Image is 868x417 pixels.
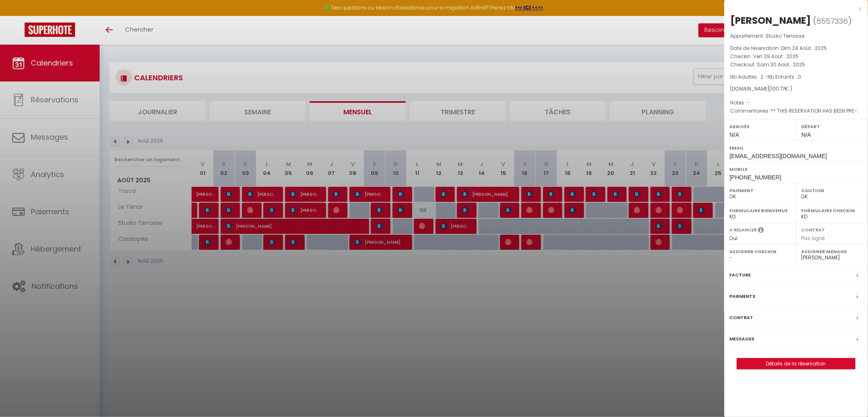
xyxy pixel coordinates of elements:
p: Date de réservation : [731,44,862,52]
label: Formulaire Checkin [802,206,863,215]
span: Nb Adultes : 2 - [731,73,802,80]
label: Paiement [730,186,791,195]
label: Assigner Checkin [730,247,791,256]
span: ( ) [813,15,852,27]
div: [DOMAIN_NAME] [731,85,862,93]
span: - [747,99,750,106]
i: Sélectionner OUI si vous souhaiter envoyer les séquences de messages post-checkout [758,227,764,236]
span: 100.77 [772,85,785,92]
span: N/A [730,131,739,138]
a: Détails de la réservation [737,358,855,369]
p: Checkin : [731,52,862,61]
label: A relancer [730,227,757,233]
p: Appartement : [731,32,862,40]
span: [EMAIL_ADDRESS][DOMAIN_NAME] [730,153,827,159]
span: Nb Enfants : 0 [768,73,802,80]
label: Messages [730,335,755,343]
label: Assigner Menage [802,247,863,256]
span: ( € ) [770,85,793,92]
span: 6557336 [817,16,848,26]
span: Pas signé [802,235,825,242]
label: Caution [802,186,863,195]
label: Contrat [730,313,754,322]
span: [PHONE_NUMBER] [730,174,781,181]
label: Départ [802,122,863,131]
p: Notes : [731,99,862,107]
p: Checkout : [731,61,862,69]
div: x [724,4,862,14]
span: Dim 24 Août . 2025 [781,45,827,52]
label: Email [730,144,863,152]
button: Détails de la réservation [737,358,856,369]
div: [PERSON_NAME] [731,14,811,27]
span: Ven 29 Août . 2025 [754,53,799,60]
label: Facture [730,271,751,279]
span: N/A [802,131,811,138]
span: Studio Terrasse [766,32,805,39]
label: Paiements [730,292,756,301]
label: Formulaire Bienvenue [730,206,791,215]
label: Contrat [802,227,825,232]
span: Sam 30 Août . 2025 [757,61,806,68]
label: Arrivée [730,122,791,131]
p: Commentaires : [731,107,862,115]
label: Mobile [730,165,863,173]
